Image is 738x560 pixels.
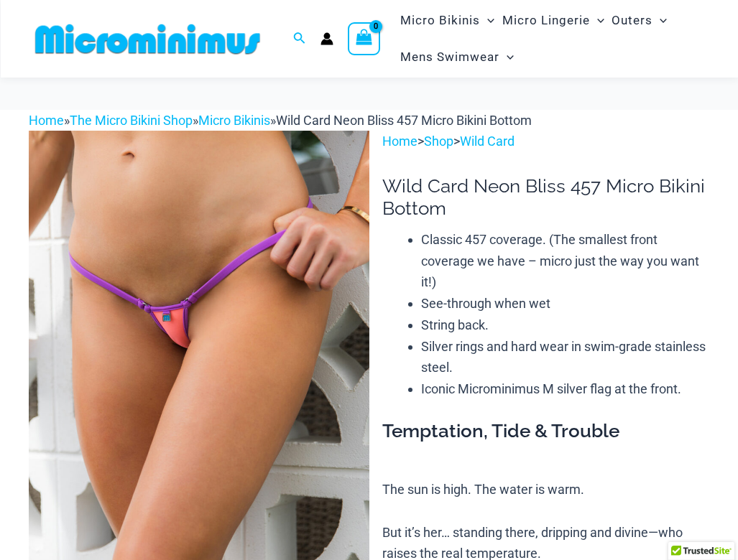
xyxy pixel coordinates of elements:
[348,22,381,55] a: View Shopping Cart, empty
[382,419,709,444] h3: Temptation, Tide & Trouble
[400,39,499,75] span: Mens Swimwear
[29,23,266,55] img: MM SHOP LOGO FLAT
[590,2,604,39] span: Menu Toggle
[382,175,709,220] h1: Wild Card Neon Bliss 457 Micro Bikini Bottom
[400,2,480,39] span: Micro Bikinis
[382,134,418,149] a: Home
[397,39,517,75] a: Mens SwimwearMenu ToggleMenu Toggle
[421,336,709,378] li: Silver rings and hard wear in swim-grade stainless steel.
[652,2,667,39] span: Menu Toggle
[421,378,709,400] li: Iconic Microminimus M silver flag at the front.
[502,2,590,39] span: Micro Lingerie
[421,229,709,293] li: Classic 457 coverage. (The smallest front coverage we have – micro just the way you want it!)
[424,134,453,149] a: Shop
[397,2,498,39] a: Micro BikinisMenu ToggleMenu Toggle
[70,113,193,128] a: The Micro Bikini Shop
[499,39,514,75] span: Menu Toggle
[421,293,709,314] li: See-through when wet
[198,113,270,128] a: Micro Bikinis
[608,2,670,39] a: OutersMenu ToggleMenu Toggle
[480,2,494,39] span: Menu Toggle
[460,134,515,149] a: Wild Card
[382,131,709,152] p: > >
[421,314,709,336] li: String back.
[320,32,333,45] a: Account icon link
[276,113,532,128] span: Wild Card Neon Bliss 457 Micro Bikini Bottom
[499,2,608,39] a: Micro LingerieMenu ToggleMenu Toggle
[293,30,306,48] a: Search icon link
[29,113,532,128] span: » » »
[612,2,652,39] span: Outers
[29,113,64,128] a: Home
